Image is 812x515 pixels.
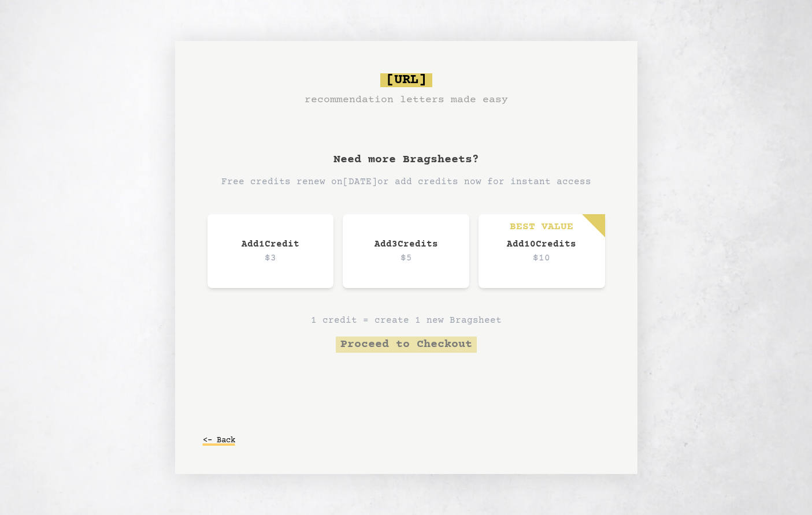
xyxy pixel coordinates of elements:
p: BEST VALUE [510,219,573,235]
h3: Add 3 Credit s [366,237,446,251]
p: $10 [502,251,582,265]
h1: Need more Bragsheets? [333,152,479,168]
p: $5 [366,251,446,265]
h3: Add 1 Credit [231,237,311,251]
h3: recommendation letters made easy [305,92,508,108]
p: $3 [231,251,311,265]
button: Proceed to Checkout [336,337,477,353]
button: <- Back [203,430,235,451]
h2: 1 credit = create 1 new Bragsheet [311,314,502,327]
h3: Add 10 Credit s [502,237,582,251]
span: [URL] [380,73,432,87]
h2: Free credits renew on [DATE] or add credits now for instant access [221,175,591,189]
